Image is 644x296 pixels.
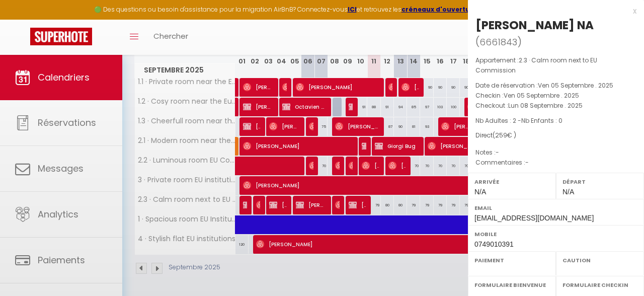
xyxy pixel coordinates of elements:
[525,158,529,167] span: -
[475,55,636,76] p: Appartement :
[474,240,514,248] span: 0749010391
[479,36,517,48] span: 6661843
[562,255,637,265] label: Caution
[475,158,636,168] p: Commentaires :
[475,91,636,101] p: Checkin :
[475,56,597,75] span: 2.3 · Calm room next to EU Commission
[475,35,522,49] span: ( )
[562,280,637,290] label: Formulaire Checkin
[468,5,636,17] div: x
[508,101,583,110] span: Lun 08 Septembre . 2025
[475,17,594,33] div: [PERSON_NAME] NA
[562,188,574,196] span: N/A
[496,148,499,157] span: -
[495,131,507,139] span: 259
[474,229,637,239] label: Mobile
[474,203,637,213] label: Email
[538,81,613,90] span: Ven 05 Septembre . 2025
[475,131,636,140] div: Direct
[475,116,562,125] span: Nb Adultes : 2 -
[493,131,516,139] span: ( € )
[475,81,636,91] p: Date de réservation :
[475,147,636,158] p: Notes :
[504,91,579,100] span: Ven 05 Septembre . 2025
[474,177,549,187] label: Arrivée
[562,177,637,187] label: Départ
[474,188,486,196] span: N/A
[474,255,549,265] label: Paiement
[475,101,636,111] p: Checkout :
[474,280,549,290] label: Formulaire Bienvenue
[521,116,562,125] span: Nb Enfants : 0
[8,4,38,34] button: Ouvrir le widget de chat LiveChat
[474,214,594,222] span: [EMAIL_ADDRESS][DOMAIN_NAME]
